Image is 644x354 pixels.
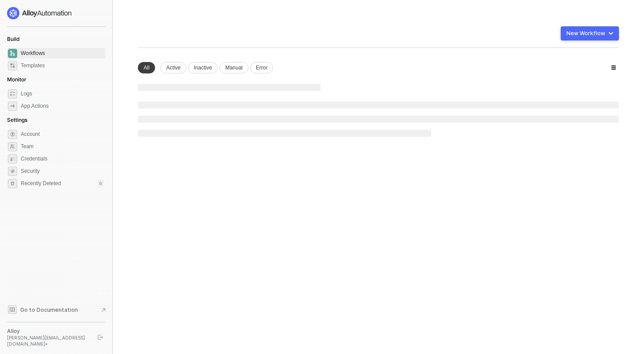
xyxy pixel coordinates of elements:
div: Active [160,62,186,73]
div: Manual [219,62,248,73]
img: logo [7,7,72,19]
div: All [138,62,155,73]
span: Templates [21,60,104,71]
span: logout [98,335,103,340]
span: settings [8,179,17,188]
div: [PERSON_NAME][EMAIL_ADDRESS][DOMAIN_NAME] • [7,335,90,347]
span: settings [8,130,17,139]
span: security [8,167,17,176]
div: Inactive [188,62,218,73]
div: 0 [98,180,104,187]
span: Team [21,141,104,152]
span: documentation [8,305,17,314]
a: Knowledge Base [7,304,106,315]
span: credentials [8,154,17,164]
span: Build [7,36,19,42]
span: Logs [21,88,104,99]
span: Go to Documentation [20,306,78,314]
span: team [8,142,17,151]
span: Credentials [21,153,104,164]
span: Account [21,129,104,139]
span: Monitor [7,76,26,83]
span: Workflows [21,48,104,58]
span: Recently Deleted [21,180,61,187]
span: document-arrow [99,306,108,314]
button: New Workflow [561,26,619,40]
span: Security [21,166,104,176]
a: logo [7,7,105,19]
span: dashboard [8,49,17,58]
span: Settings [7,117,27,123]
div: Error [250,62,274,73]
div: App Actions [21,102,48,110]
div: New Workflow [566,30,605,37]
span: marketplace [8,61,17,70]
span: icon-logs [8,89,17,99]
span: icon-app-actions [8,102,17,111]
div: Alloy [7,328,90,335]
